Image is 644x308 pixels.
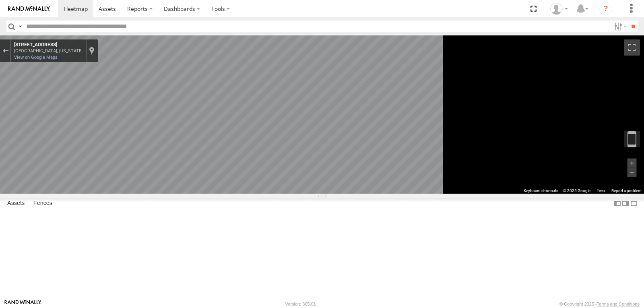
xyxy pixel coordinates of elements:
[597,189,605,192] a: Terms
[627,168,637,177] button: Zoom out
[630,198,638,209] label: Hide Summary Table
[3,198,29,209] label: Assets
[29,198,56,209] label: Fences
[621,198,630,209] label: Dock Summary Table to the Right
[563,188,590,193] span: © 2025 Google
[613,198,621,209] label: Dock Summary Table to the Left
[627,159,637,168] button: Zoom in
[14,42,83,48] div: [STREET_ADDRESS]
[8,6,50,12] img: rand-logo.svg
[14,48,83,54] div: [GEOGRAPHIC_DATA], [US_STATE]
[524,188,558,194] button: Keyboard shortcuts
[611,21,628,32] label: Search Filter Options
[624,39,640,56] button: Toggle fullscreen view
[285,302,316,306] div: Version: 305.01
[624,131,640,147] button: Toggle motion tracking
[559,302,640,306] div: © Copyright 2025 -
[17,21,23,32] label: Search Query
[14,55,58,60] a: View on Google Maps
[547,3,571,15] div: EDWARD EDMONDSON
[599,2,612,15] i: ?
[597,302,640,306] a: Terms and Conditions
[611,188,642,193] a: Report a problem
[89,46,95,55] a: Show location on map
[4,300,41,308] a: Visit our Website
